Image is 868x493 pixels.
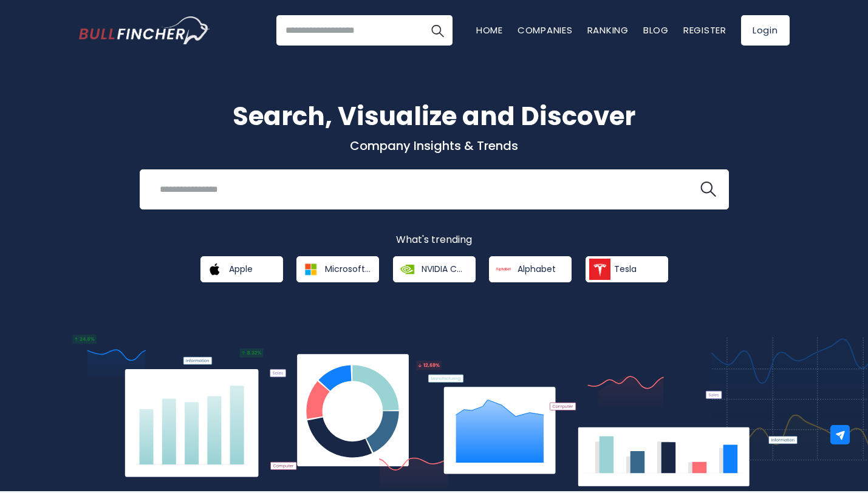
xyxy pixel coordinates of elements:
[586,256,668,282] a: Tesla
[489,256,572,282] a: Alphabet
[518,263,556,274] span: Alphabet
[229,263,253,274] span: Apple
[200,256,283,282] a: Apple
[614,263,637,274] span: Tesla
[79,234,790,246] p: What's trending
[296,256,379,282] a: Microsoft Corporation
[393,256,476,282] a: NVIDIA Corporation
[422,15,453,46] button: Search
[79,97,790,135] h1: Search, Visualize and Discover
[518,24,573,36] a: Companies
[422,263,467,274] span: NVIDIA Corporation
[643,24,669,36] a: Blog
[476,24,503,36] a: Home
[79,138,790,154] p: Company Insights & Trends
[700,182,716,197] img: search icon
[741,15,790,46] a: Login
[683,24,726,36] a: Register
[79,16,210,44] img: Bullfincher logo
[325,263,371,274] span: Microsoft Corporation
[587,24,629,36] a: Ranking
[79,16,210,44] a: Go to homepage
